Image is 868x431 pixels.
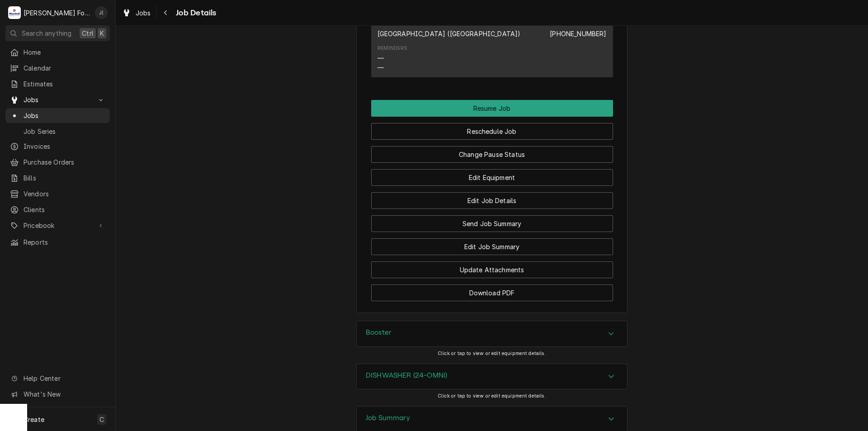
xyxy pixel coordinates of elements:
button: Edit Equipment [371,169,613,186]
div: Marshall Food Equipment Service's Avatar [8,6,21,19]
div: — [377,53,384,63]
span: Help Center [24,374,104,383]
a: Go to Help Center [5,371,110,386]
a: Job Series [5,124,110,139]
a: Go to Jobs [5,92,110,107]
div: Accordion Header [357,321,627,346]
div: Button Group Row [371,186,613,209]
button: Edit Job Details [371,192,613,209]
span: Jobs [136,8,151,18]
div: M [8,6,21,19]
a: Clients [5,202,110,217]
button: Edit Job Summary [371,238,613,255]
button: Accordion Details Expand Trigger [357,364,627,389]
span: Reports [24,237,105,247]
a: [PHONE_NUMBER] [550,30,606,38]
div: Button Group Row [371,255,613,278]
h3: Job Summary [366,414,410,422]
a: Purchase Orders [5,155,110,170]
h3: DISHWASHER (24-OMNI) [366,371,447,380]
div: [GEOGRAPHIC_DATA] ([GEOGRAPHIC_DATA]) [377,29,521,38]
span: Jobs [24,111,105,120]
button: Send Job Summary [371,215,613,232]
div: J( [95,6,108,19]
div: Reminders [377,45,407,52]
a: Invoices [5,139,110,154]
span: Home [24,47,105,57]
button: Resume Job [371,100,613,117]
div: Button Group Row [371,209,613,232]
div: Client Contact List [371,15,613,81]
div: Name [377,20,521,38]
a: Go to What's New [5,387,110,402]
div: [PERSON_NAME] Food Equipment Service [24,8,90,18]
div: Button Group Row [371,232,613,255]
span: K [100,28,104,38]
div: Button Group Row [371,140,613,163]
div: Client Contact [371,6,613,81]
button: Accordion Details Expand Trigger [357,321,627,346]
span: Estimates [24,79,105,89]
div: DISHWASHER (24-OMNI) [356,364,627,390]
a: Home [5,45,110,60]
span: Bills [24,173,105,183]
h3: Booster [366,328,392,337]
button: Search anythingCtrlK [5,25,110,41]
span: C [99,415,104,424]
button: Change Pause Status [371,146,613,163]
button: Download PDF [371,284,613,301]
div: Jeff Debigare (109)'s Avatar [95,6,108,19]
div: Booster [356,321,627,347]
span: Calendar [24,63,105,73]
button: Reschedule Job [371,123,613,140]
span: Purchase Orders [24,157,105,167]
span: Click or tap to view or edit equipment details. [438,393,546,399]
a: Estimates [5,76,110,91]
div: Button Group Row [371,117,613,140]
div: — [377,63,384,72]
div: Button Group Row [371,163,613,186]
span: Search anything [22,28,71,38]
span: Pricebook [24,221,92,230]
a: Reports [5,235,110,250]
span: Vendors [24,189,105,199]
button: Navigate back [159,5,173,20]
span: Clients [24,205,105,214]
div: Button Group Row [371,278,613,301]
div: Reminders [377,45,407,72]
div: Phone [550,20,606,38]
span: What's New [24,389,104,399]
div: Contact [371,15,613,77]
a: Calendar [5,61,110,76]
a: Bills [5,171,110,185]
button: Update Attachments [371,261,613,278]
span: Job Details [173,7,217,19]
span: Ctrl [82,28,94,38]
span: Create [24,416,44,423]
div: Button Group Row [371,100,613,117]
div: Button Group [371,100,613,301]
span: Job Series [24,127,105,136]
a: Jobs [5,108,110,123]
span: Jobs [24,95,92,104]
a: Vendors [5,186,110,201]
div: Accordion Header [357,364,627,389]
a: Go to Pricebook [5,218,110,233]
span: Invoices [24,142,105,151]
span: Click or tap to view or edit equipment details. [438,350,546,356]
a: Jobs [118,5,155,20]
